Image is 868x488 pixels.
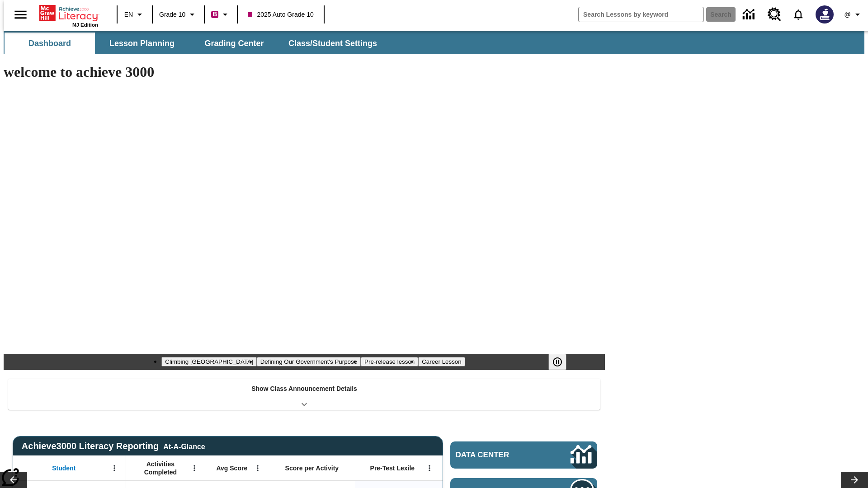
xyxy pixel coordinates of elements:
button: Select a new avatar [810,3,839,26]
button: Language: EN, Select a language [120,6,149,23]
button: Open Menu [251,461,264,475]
a: Resource Center, Will open in new tab [762,2,787,27]
div: At-A-Glance [163,441,205,451]
span: Avg Score [216,464,247,472]
h1: welcome to achieve 3000 [4,64,605,80]
button: Slide 4 Career Lesson [418,357,465,366]
button: Slide 1 Climbing Mount Tai [161,357,256,366]
button: Open Menu [188,461,201,475]
button: Pause [548,354,566,370]
a: Home [39,4,98,22]
span: Grade 10 [159,10,185,19]
a: Data Center [737,2,762,27]
span: @ [844,10,850,19]
button: Lesson carousel, Next [841,472,868,488]
button: Boost Class color is violet red. Change class color [208,6,234,23]
div: SubNavbar [4,31,864,54]
button: Grade: Grade 10, Select a grade [156,6,201,23]
button: Open Menu [423,461,436,475]
div: Show Class Announcement Details [8,379,600,410]
p: Show Class Announcement Details [251,384,357,394]
span: Data Center [456,450,540,460]
button: Slide 2 Defining Our Government's Purpose [257,357,361,366]
button: Profile/Settings [839,6,868,23]
a: Data Center [450,441,597,469]
button: Class/Student Settings [281,33,384,54]
div: Home [39,3,98,28]
span: Student [52,464,75,472]
span: NJ Edition [72,22,98,28]
button: Grading Center [189,33,279,54]
img: Avatar [816,5,834,23]
span: Pre-Test Lexile [370,464,415,472]
button: Dashboard [5,33,95,54]
span: B [212,9,217,20]
button: Slide 3 Pre-release lesson [361,357,418,366]
span: Score per Activity [285,464,339,472]
a: Notifications [787,3,810,26]
span: EN [124,10,133,19]
div: Pause [548,354,576,370]
span: Activities Completed [131,460,190,476]
input: search field [579,7,703,22]
button: Open side menu [7,1,34,28]
span: Achieve3000 Literacy Reporting [22,441,205,451]
div: SubNavbar [4,33,385,54]
span: 2025 Auto Grade 10 [248,10,313,19]
button: Lesson Planning [97,33,187,54]
button: Open Menu [108,461,121,475]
